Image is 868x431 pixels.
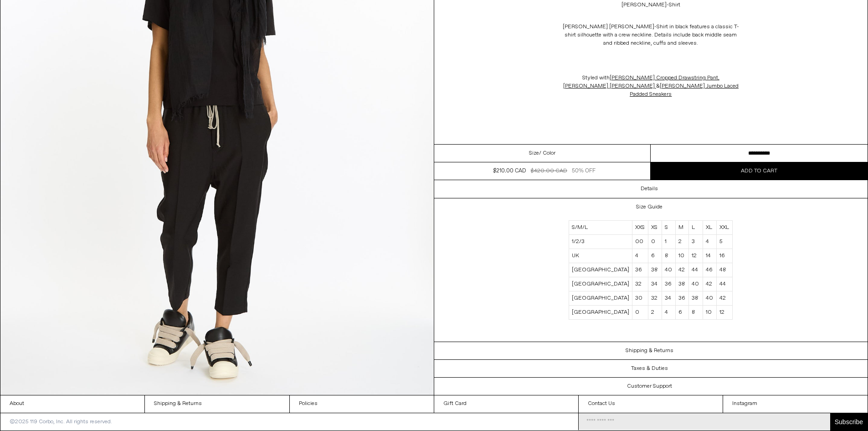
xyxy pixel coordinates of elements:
td: 14 [703,249,716,263]
td: XXS [632,220,648,234]
td: [GEOGRAPHIC_DATA] [569,263,632,277]
td: XXL [717,220,733,234]
td: 34 [662,291,675,305]
button: Add to cart [651,162,868,180]
td: 42 [703,277,716,291]
div: $210.00 CAD [493,167,526,175]
a: About [0,395,144,413]
td: 40 [703,291,716,305]
div: 50% OFF [572,167,596,175]
span: Styled with & [563,74,739,98]
td: L [689,220,703,234]
td: 00 [632,234,648,249]
td: 38 [676,277,689,291]
td: 30 [632,291,648,305]
td: 6 [676,305,689,319]
td: 4 [632,249,648,263]
td: 12 [689,249,703,263]
h3: Shipping & Returns [626,347,673,353]
td: 4 [662,305,675,319]
td: 8 [689,305,703,319]
td: 0 [648,234,662,249]
td: 32 [648,291,662,305]
a: Shipping & Returns [145,395,289,413]
td: 36 [632,263,648,277]
td: 48 [717,263,733,277]
h3: Size Guide [636,204,663,210]
td: 36 [662,277,675,291]
td: 5 [717,234,733,249]
td: UK [569,249,632,263]
td: S/M/L [569,220,632,234]
td: 1/2/3 [569,234,632,249]
h3: Customer Support [627,383,672,389]
td: 2 [676,234,689,249]
a: Gift Card [434,395,579,413]
a: [PERSON_NAME] [PERSON_NAME] [563,83,655,90]
td: 6 [648,249,662,263]
td: S [662,220,675,234]
button: Subscribe [830,413,868,431]
td: [GEOGRAPHIC_DATA] [569,305,632,319]
td: 38 [648,263,662,277]
p: ©2025 119 Corbo, Inc. All rights reserved. [0,413,121,431]
div: [PERSON_NAME]-Shirt [621,1,680,9]
td: 10 [703,305,716,319]
td: 16 [717,249,733,263]
td: XL [703,220,716,234]
td: 2 [648,305,662,319]
td: 1 [662,234,675,249]
span: / Color [539,149,555,157]
td: 44 [689,263,703,277]
td: [GEOGRAPHIC_DATA] [569,291,632,305]
a: [PERSON_NAME] Cropped Drawstring Pant [610,74,718,82]
td: 40 [689,277,703,291]
td: 40 [662,263,675,277]
a: Contact Us [579,395,723,413]
td: 12 [717,305,733,319]
td: M [676,220,689,234]
h3: Taxes & Duties [631,365,668,372]
a: Instagram [723,395,868,413]
td: [GEOGRAPHIC_DATA] [569,277,632,291]
td: 10 [676,249,689,263]
td: 3 [689,234,703,249]
span: Size [529,149,539,157]
td: 46 [703,263,716,277]
td: 44 [717,277,733,291]
td: 34 [648,277,662,291]
td: 42 [717,291,733,305]
a: [PERSON_NAME] Jumbo Laced Padded Sneakers [630,83,739,98]
td: XS [648,220,662,234]
h3: Details [641,186,658,192]
p: [PERSON_NAME] [PERSON_NAME]-Shirt in black features a classic T-shirt silhouette with a crew neck... [560,18,742,52]
span: , [610,74,719,82]
td: 36 [676,291,689,305]
input: Email Address [579,413,830,431]
td: 42 [676,263,689,277]
td: 4 [703,234,716,249]
td: 38 [689,291,703,305]
td: 8 [662,249,675,263]
a: Policies [290,395,434,413]
div: $420.00 CAD [531,167,567,175]
td: 32 [632,277,648,291]
span: Add to cart [741,167,777,175]
td: 0 [632,305,648,319]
